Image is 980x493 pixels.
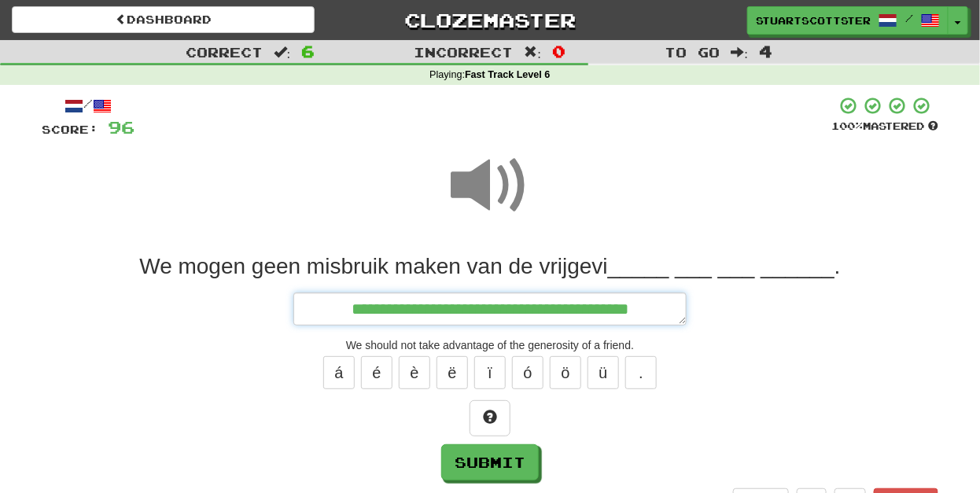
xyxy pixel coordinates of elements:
[42,337,938,353] div: We should not take advantage of the generosity of a friend.
[108,117,134,137] span: 96
[731,46,749,59] span: :
[831,120,938,134] div: Mastered
[399,356,430,389] button: è
[905,13,913,24] span: /
[186,44,263,60] span: Correct
[512,356,543,389] button: ó
[361,356,392,389] button: é
[470,400,510,436] button: Hint!
[42,123,98,136] span: Score:
[831,120,863,132] span: 100 %
[747,6,949,35] a: stuartscottster /
[42,252,938,281] div: We mogen geen misbruik maken van de vrijgevi_____ ___ ___ ______.
[42,96,134,116] div: /
[441,444,539,480] button: Submit
[338,6,641,34] a: Clozemaster
[437,356,468,389] button: ë
[552,42,566,61] span: 0
[12,6,315,33] a: Dashboard
[550,356,581,389] button: ö
[274,46,291,59] span: :
[756,13,871,28] span: stuartscottster
[525,46,542,59] span: :
[625,356,657,389] button: .
[301,42,315,61] span: 6
[414,44,514,60] span: Incorrect
[465,69,551,80] strong: Fast Track Level 6
[323,356,355,389] button: á
[474,356,506,389] button: ï
[588,356,619,389] button: ü
[665,44,720,60] span: To go
[759,42,772,61] span: 4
